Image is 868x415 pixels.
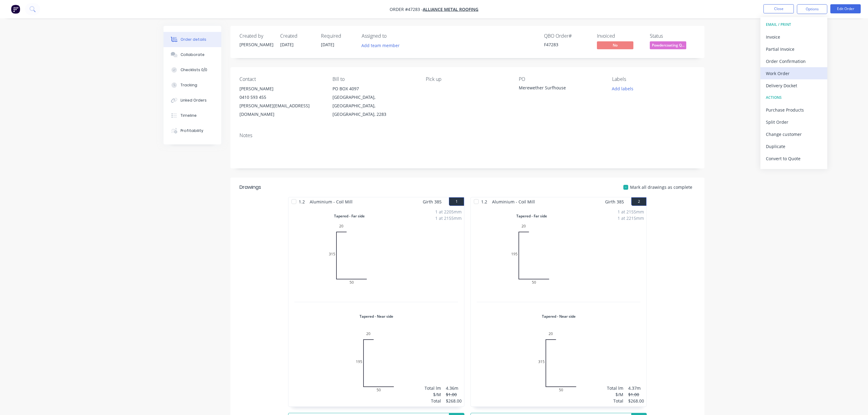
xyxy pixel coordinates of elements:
[362,41,403,50] button: Add team member
[544,41,590,48] div: F47283
[239,133,695,138] div: Notes
[449,197,464,206] button: 1
[628,385,644,391] div: 4.37m
[766,154,822,163] div: Convert to Quote
[435,209,462,215] div: 1 at 2205mm
[425,391,441,398] div: $/M
[446,391,462,398] div: $1.00
[650,41,686,50] button: Powdercoating Q...
[605,197,624,206] span: Girth 385
[797,4,827,14] button: Options
[618,209,644,215] div: 1 at 2155mm
[544,33,590,39] div: QBO Order #
[650,41,686,49] span: Powdercoating Q...
[425,398,441,404] div: Total
[435,215,462,221] div: 1 at 2155mm
[766,69,822,78] div: Work Order
[519,85,595,93] div: Merewether Surfhouse
[612,76,695,82] div: Labels
[766,105,822,114] div: Purchase Products
[181,37,206,42] div: Order details
[760,31,827,43] button: Invoice
[164,62,221,78] button: Checklists 0/0
[332,93,416,119] div: [GEOGRAPHIC_DATA], [GEOGRAPHIC_DATA], [GEOGRAPHIC_DATA], 2283
[830,4,861,13] button: Edit Order
[425,385,441,391] div: Total lm
[181,128,203,133] div: Profitability
[628,391,644,398] div: $1.00
[239,93,323,102] div: 0410 593 455
[479,197,490,206] span: 1.2
[332,85,416,93] div: PO BOX 4097
[766,142,822,151] div: Duplicate
[181,113,197,118] div: Timeline
[760,152,827,164] button: Convert to Quote
[239,184,261,191] div: Drawings
[280,42,294,47] span: [DATE]
[760,164,827,177] button: Archive
[181,67,207,73] div: Checklists 0/0
[426,76,509,82] div: Pick up
[763,4,794,13] button: Close
[760,116,827,128] button: Split Order
[760,43,827,55] button: Partial Invoice
[630,184,692,190] span: Mark all drawings as complete
[760,92,827,104] button: ACTIONS
[760,104,827,116] button: Purchase Products
[597,41,633,49] span: No
[766,94,822,102] div: ACTIONS
[280,33,314,39] div: Created
[766,118,822,126] div: Split Order
[607,385,623,391] div: Total lm
[164,123,221,138] button: Profitability
[607,391,623,398] div: $/M
[608,85,636,93] button: Add labels
[332,76,416,82] div: Bill to
[321,42,334,47] span: [DATE]
[164,47,221,62] button: Collaborate
[766,57,822,66] div: Order Confirmation
[296,197,307,206] span: 1.2
[239,102,323,119] div: [PERSON_NAME][EMAIL_ADDRESS][DOMAIN_NAME]
[164,108,221,123] button: Timeline
[766,21,822,29] div: EMAIL / PRINT
[181,82,197,88] div: Tracking
[358,41,403,50] button: Add team member
[164,32,221,47] button: Order details
[618,215,644,221] div: 1 at 2215mm
[766,33,822,41] div: Invoice
[362,33,422,39] div: Assigned to
[766,81,822,90] div: Delivery Docket
[239,85,323,119] div: [PERSON_NAME]0410 593 455[PERSON_NAME][EMAIL_ADDRESS][DOMAIN_NAME]
[650,33,695,39] div: Status
[446,385,462,391] div: 4.36m
[332,85,416,119] div: PO BOX 4097[GEOGRAPHIC_DATA], [GEOGRAPHIC_DATA], [GEOGRAPHIC_DATA], 2283
[239,41,273,48] div: [PERSON_NAME]
[181,98,207,103] div: Linked Orders
[164,78,221,93] button: Tracking
[607,398,623,404] div: Total
[164,93,221,108] button: Linked Orders
[471,206,646,406] div: Tapered - Far side02019550Tapered - Near side020315501 at 2155mm1 at 2215mmTotal lm$/MTotal4.37m$...
[239,85,323,93] div: [PERSON_NAME]
[423,6,478,12] a: ALLIANCE METAL ROOFING
[239,76,323,82] div: Contact
[321,33,354,39] div: Required
[490,197,537,206] span: Aluminium - Coil Mill
[597,33,642,39] div: Invoiced
[288,206,464,406] div: Tapered - Far side02031550Tapered - Near side020195501 at 2205mm1 at 2155mmTotal lm$/MTotal4.36m$...
[766,166,822,175] div: Archive
[631,197,646,206] button: 2
[760,79,827,92] button: Delivery Docket
[760,140,827,152] button: Duplicate
[760,19,827,31] button: EMAIL / PRINT
[760,128,827,140] button: Change customer
[760,55,827,67] button: Order Confirmation
[423,197,442,206] span: Girth 385
[390,6,423,12] span: Order #47283 -
[181,52,205,57] div: Collaborate
[519,76,602,82] div: PO
[766,45,822,54] div: Partial Invoice
[766,130,822,139] div: Change customer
